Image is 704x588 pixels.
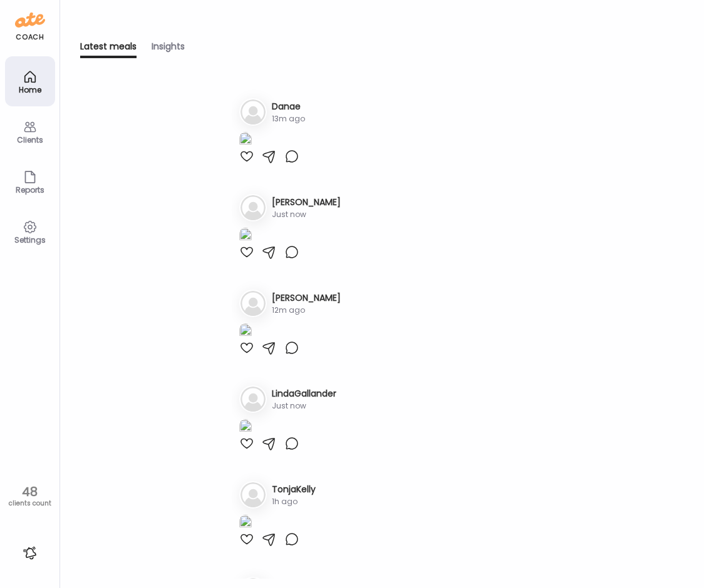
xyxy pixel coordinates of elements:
img: images%2FkMc49W1SzVhRbDXTgYoWLeZruB83%2F4iJZyWHqVcVtqtcCISbk%2FPhtVVeEIFKkfXZeeyoIp_1080 [239,515,252,532]
h3: [PERSON_NAME] [272,196,341,209]
img: bg-avatar-default.svg [241,291,266,316]
h3: Danae [272,100,305,113]
div: Home [8,86,53,94]
img: images%2FJtQsdcXOJDXDzeIq3bKIlVjQ7Xe2%2FOyvZ0x7remRSLj2zgl7Y%2FuZRJzKfnVFk5WsGksWXB_1080 [239,419,252,436]
div: Latest meals [80,40,137,58]
img: bg-avatar-default.svg [241,387,266,412]
img: images%2F9HBKZMAjsQgjWYw0dDklNQEIjOI2%2FgfU2a3mZcBQ2qTtYnV2y%2Ftruki49tyadlyKohmIYG_1080 [239,132,252,149]
h3: TonjaKelly [272,483,316,496]
img: bg-avatar-default.svg [241,195,266,220]
div: 12m ago [272,305,341,316]
div: Settings [8,236,53,244]
div: Reports [8,186,53,194]
div: Just now [272,400,336,412]
img: bg-avatar-default.svg [241,99,266,124]
img: bg-avatar-default.svg [241,482,266,507]
h3: LindaGallander [272,387,336,400]
h3: [PERSON_NAME] [272,291,341,305]
div: clients count [4,499,55,508]
div: 1h ago [272,496,316,507]
img: ate [15,10,45,30]
div: 48 [4,484,55,499]
img: images%2FYjhSYng5tDXoxTha6SCaeefw10r1%2F9v2yyFkkyJnCtZTYzybi%2FKxU0z5T0GB8XtTfJqdgl_1080 [239,323,252,340]
div: 13m ago [272,113,305,124]
div: Just now [272,209,341,220]
img: images%2FEQF0lNx2D9MvxETZ27iei7D27TD3%2F0G8FioRJ9pDgYlcKE647%2F5QXRyxdLboCojFa6YHmC_1080 [239,228,252,245]
div: Insights [152,40,185,58]
div: Clients [8,136,53,144]
div: coach [16,32,44,43]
